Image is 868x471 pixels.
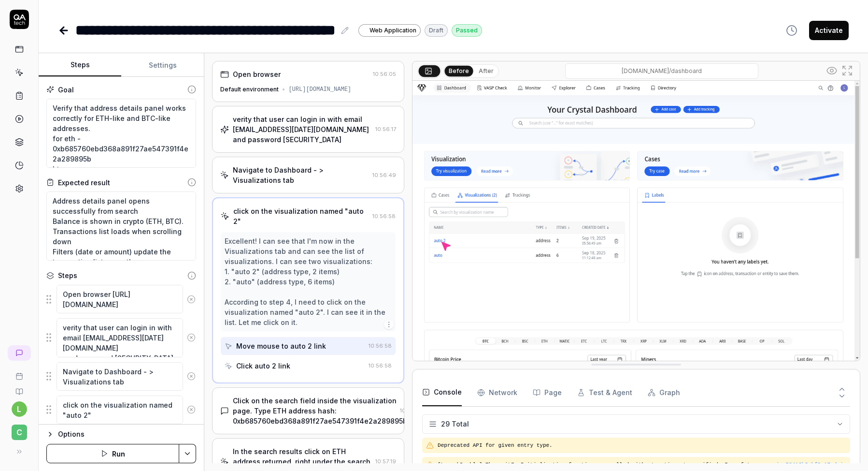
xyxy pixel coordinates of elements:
button: C [4,417,34,442]
button: l [12,401,27,417]
button: View version history [780,21,803,40]
a: Book a call with us [4,365,34,380]
div: Move mouse to auto 2 link [236,341,326,351]
button: main.58416b2ebf9e17ed.js [770,461,846,469]
button: Page [533,379,562,406]
button: Graph [648,379,680,406]
pre: Deprecated API for given entry type. [438,442,846,450]
a: Web Application [358,24,421,37]
button: Remove step [183,400,199,419]
a: New conversation [8,345,31,361]
button: Steps [39,54,121,77]
div: Suggestions [46,362,196,391]
span: C [12,425,27,440]
button: Move mouse to auto 2 link10:56:58 [221,337,396,355]
div: Suggestions [46,284,196,314]
button: Open in full screen [840,63,855,78]
time: 10:56:58 [372,213,396,220]
div: Passed [452,24,482,37]
button: Run [46,444,179,463]
button: Network [477,379,517,406]
button: Options [46,428,196,440]
div: [URL][DOMAIN_NAME] [288,85,351,94]
button: Settings [121,54,204,77]
button: After [475,66,498,76]
button: Console [422,379,462,406]
div: Suggestions [46,395,196,425]
div: Draft [425,24,448,37]
a: Documentation [4,380,34,396]
span: Web Application [370,26,416,35]
div: Open browser [233,69,281,79]
div: Steps [58,270,77,280]
time: 10:57:19 [375,458,396,465]
img: Screenshot [413,81,860,361]
button: Click auto 2 link10:56:58 [221,357,396,375]
div: verity that user can login in with email [EMAIL_ADDRESS][DATE][DOMAIN_NAME] and password [SECURIT... [233,114,371,145]
div: Click auto 2 link [236,361,290,371]
time: 10:57:09 [400,407,423,414]
time: 10:56:05 [373,71,396,77]
button: Before [444,65,473,76]
button: Show all interative elements [824,63,840,78]
time: 10:56:58 [369,342,392,349]
time: 10:56:49 [372,172,396,178]
time: 10:56:58 [369,362,392,369]
time: 10:56:17 [375,126,396,132]
div: Goal [58,85,74,95]
div: Suggestions [46,318,196,357]
button: Test & Agent [577,379,632,406]
div: Expected result [58,177,110,188]
button: Remove step [183,367,199,386]
div: Options [58,428,196,440]
div: Navigate to Dashboard - > Visualizations tab [233,165,369,185]
div: Default environment [220,85,279,94]
button: Activate [809,21,849,40]
div: click on the visualization named "auto 2" [233,206,369,226]
div: Click on the search field inside the visualization page. Type ETH address hash: 0xb685760ebd368a8... [233,396,407,426]
div: Excellent! I can see that I'm now in the Visualizations tab and can see the list of visualization... [225,236,392,327]
button: Remove step [183,290,199,309]
button: Remove step [183,328,199,347]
